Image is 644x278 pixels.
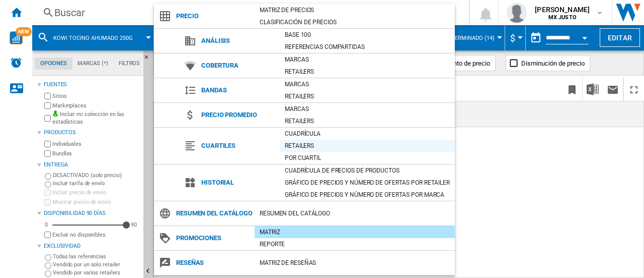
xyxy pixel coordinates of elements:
[255,208,455,218] div: Resumen del catálogo
[196,34,280,48] span: Análisis
[171,231,255,245] span: Promociones
[171,9,255,23] span: Precio
[280,79,455,89] div: Marcas
[196,59,280,73] span: Cobertura
[280,165,455,176] div: Cuadrícula de precios de productos
[255,239,455,249] div: Reporte
[196,83,280,97] span: Bandas
[196,176,280,190] span: Historial
[280,104,455,114] div: Marcas
[280,30,455,40] div: Base 100
[280,116,455,126] div: Retailers
[196,108,280,122] span: Precio promedio
[171,206,255,220] span: Resumen del catálogo
[171,256,255,270] span: Reseñas
[280,178,455,188] div: Gráfico de precios y número de ofertas por retailer
[255,258,455,268] div: Matriz de RESEÑAS
[280,91,455,101] div: Retailers
[280,153,455,163] div: Por cuartil
[280,67,455,77] div: Retailers
[280,129,455,139] div: Cuadrícula
[255,227,455,237] div: Matriz
[196,139,280,153] span: Cuartiles
[255,5,455,15] div: Matriz de precios
[280,54,455,65] div: Marcas
[280,141,455,151] div: Retailers
[280,42,455,52] div: Referencias compartidas
[255,17,455,27] div: Clasificación de precios
[280,190,455,200] div: Gráfico de precios y número de ofertas por marca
